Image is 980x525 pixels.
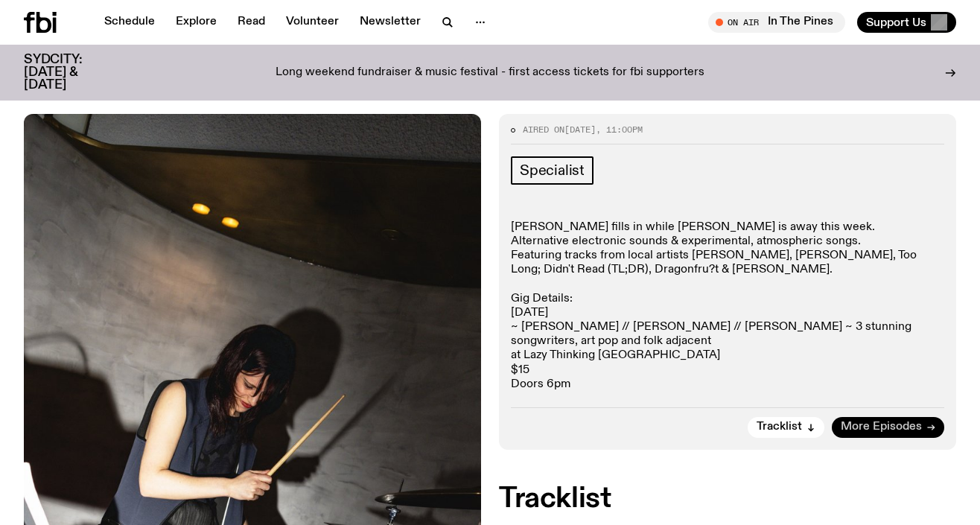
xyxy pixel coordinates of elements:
[757,421,802,433] span: Tracklist
[24,54,119,92] h3: SYDCITY: [DATE] & [DATE]
[511,220,944,392] p: [PERSON_NAME] fills in while [PERSON_NAME] is away this week. Alternative electronic sounds & exp...
[276,66,704,80] p: Long weekend fundraiser & music festival - first access tickets for fbi supporters
[277,12,348,33] a: Volunteer
[596,124,643,136] span: , 11:00pm
[520,162,585,179] span: Specialist
[866,16,926,29] span: Support Us
[167,12,226,33] a: Explore
[832,417,944,438] a: More Episodes
[748,417,824,438] button: Tracklist
[523,124,564,136] span: Aired on
[499,486,956,512] h2: Tracklist
[229,12,274,33] a: Read
[511,156,594,185] a: Specialist
[564,124,596,136] span: [DATE]
[351,12,430,33] a: Newsletter
[857,12,956,33] button: Support Us
[708,12,845,33] button: On AirIn The Pines
[841,421,922,433] span: More Episodes
[95,12,164,33] a: Schedule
